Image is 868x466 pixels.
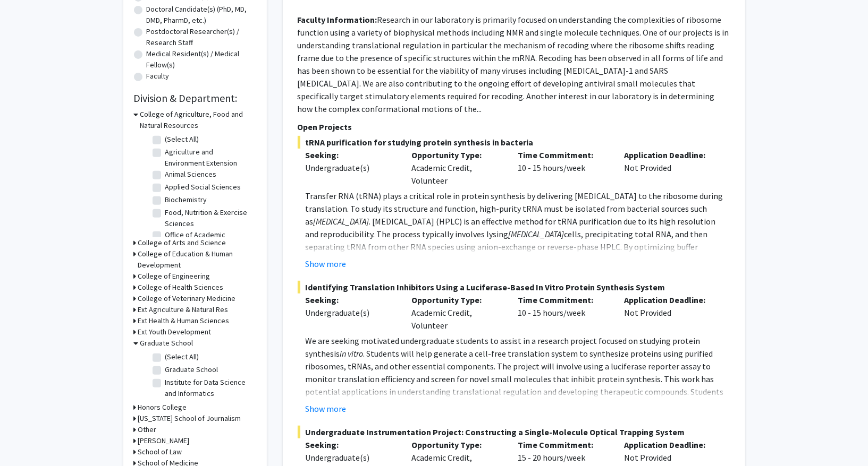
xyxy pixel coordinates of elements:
[140,109,256,131] h3: College of Agriculture, Food and Natural Resources
[298,14,729,114] fg-read-more: Research in our laboratory is primarily focused on understanding the complexities of ribosome fun...
[306,161,396,174] div: Undergraduate(s)
[306,294,396,306] p: Seeking:
[306,335,701,359] span: We are seeking motivated undergraduate students to assist in a research project focused on studyi...
[147,4,256,26] label: Doctoral Candidate(s) (PhD, MD, DMD, PharmD, etc.)
[138,304,229,315] h3: Ext Agriculture & Natural Res
[340,348,364,359] em: in vitro
[306,149,396,161] p: Seeking:
[411,149,502,161] p: Opportunity Type:
[165,146,254,169] label: Agriculture and Environment Extension
[306,216,716,239] span: . [MEDICAL_DATA] (HPLC) is an effective method for tRNA purification due to its high resolution a...
[165,169,217,180] label: Animal Sciences
[518,438,608,451] p: Time Commitment:
[165,364,218,375] label: Graduate School
[306,191,723,227] span: Transfer RNA (tRNA) plays a critical role in protein synthesis by delivering [MEDICAL_DATA] to th...
[314,216,369,227] em: [MEDICAL_DATA]
[165,351,199,363] label: (Select All)
[616,149,722,187] div: Not Provided
[306,451,396,464] div: Undergraduate(s)
[298,136,730,149] span: tRNA purification for studying protein synthesis in bacteria
[138,293,236,304] h3: College of Veterinary Medicine
[138,326,212,338] h3: Ext Youth Development
[147,48,256,71] label: Medical Resident(s) / Medical Fellow(s)
[147,26,256,48] label: Postdoctoral Researcher(s) / Research Staff
[138,402,187,413] h3: Honors College
[165,207,254,229] label: Food, Nutrition & Exercise Sciences
[624,438,714,451] p: Application Deadline:
[624,149,714,161] p: Application Deadline:
[298,426,730,438] span: Undergraduate Instrumentation Project: Constructing a Single-Molecule Optical Trapping System
[138,248,256,271] h3: College of Education & Human Development
[411,294,502,306] p: Opportunity Type:
[147,71,170,82] label: Faculty
[138,315,230,326] h3: Ext Health & Human Sciences
[298,281,730,294] span: Identifying Translation Inhibitors Using a Luciferase-Based In Vitro Protein Synthesis System
[624,294,714,306] p: Application Deadline:
[298,120,730,133] p: Open Projects
[138,424,157,435] h3: Other
[306,306,396,319] div: Undergraduate(s)
[306,257,347,270] button: Show more
[134,92,256,105] h2: Division & Department:
[138,435,190,446] h3: [PERSON_NAME]
[509,229,564,239] em: [MEDICAL_DATA]
[140,338,193,349] h3: Graduate School
[616,294,722,332] div: Not Provided
[138,282,224,293] h3: College of Health Sciences
[165,134,199,145] label: (Select All)
[165,182,241,193] label: Applied Social Sciences
[138,271,210,282] h3: College of Engineering
[510,294,616,332] div: 10 - 15 hours/week
[518,149,608,161] p: Time Commitment:
[306,402,347,415] button: Show more
[165,229,254,252] label: Office of Academic Programs
[8,418,45,458] iframe: Chat
[165,377,254,399] label: Institute for Data Science and Informatics
[403,294,510,332] div: Academic Credit, Volunteer
[306,438,396,451] p: Seeking:
[138,446,182,458] h3: School of Law
[138,413,241,424] h3: [US_STATE] School of Journalism
[510,149,616,187] div: 10 - 15 hours/week
[518,294,608,306] p: Time Commitment:
[403,149,510,187] div: Academic Credit, Volunteer
[165,194,207,205] label: Biochemistry
[306,348,724,410] span: . Students will help generate a cell-free translation system to synthesize proteins using purifie...
[298,14,377,25] b: Faculty Information:
[411,438,502,451] p: Opportunity Type:
[138,237,226,248] h3: College of Arts and Science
